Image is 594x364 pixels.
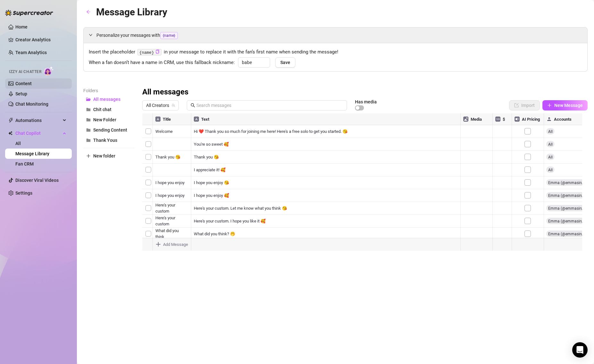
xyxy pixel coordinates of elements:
[93,138,117,143] span: Thank Yous
[83,135,135,145] button: Thank Yous
[15,151,49,156] a: Message Library
[547,103,552,108] span: plus
[572,342,588,358] div: Open Intercom Messenger
[89,59,235,67] span: When a fan doesn’t have a name in CRM, use this fallback nickname:
[15,81,32,86] a: Content
[15,161,34,166] a: Fan CRM
[15,178,59,183] a: Discover Viral Videos
[142,87,188,97] h3: All messages
[96,32,582,39] span: Personalize your messages with
[83,104,135,115] button: Chit chat
[554,103,583,108] span: New Message
[191,103,195,108] span: search
[86,138,91,142] span: folder
[160,32,178,39] span: {name}
[15,128,61,138] span: Chat Copilot
[86,117,91,122] span: folder
[146,101,175,110] span: All Creators
[542,100,588,110] button: New Message
[83,125,135,135] button: Sending Content
[155,50,160,54] span: copy
[8,131,12,135] img: Chat Copilot
[86,128,91,132] span: folder
[275,57,295,68] button: Save
[83,87,135,94] article: Folders
[171,103,175,107] span: team
[15,50,47,55] a: Team Analytics
[86,10,91,14] span: arrow-left
[15,35,67,45] a: Creator Analytics
[15,115,61,125] span: Automations
[15,91,27,96] a: Setup
[96,4,167,20] article: Message Library
[8,118,13,123] span: thunderbolt
[86,154,91,158] span: plus
[93,153,115,158] span: New folder
[93,127,127,133] span: Sending Content
[280,60,290,65] span: Save
[15,24,28,29] a: Home
[89,33,93,37] span: expanded
[86,107,91,112] span: folder
[5,10,53,16] img: logo-BBDzfeDw.svg
[84,28,587,43] div: Personalize your messages with{name}
[196,102,343,109] input: Search messages
[93,97,120,102] span: All messages
[137,49,161,56] code: {name}
[83,151,135,161] button: New folder
[44,66,54,76] img: AI Chatter
[93,107,111,112] span: Chit chat
[15,141,21,146] a: All
[15,190,32,196] a: Settings
[155,50,160,54] button: Click to Copy
[15,101,48,107] a: Chat Monitoring
[509,100,540,110] button: Import
[89,48,582,56] span: Insert the placeholder in your message to replace it with the fan’s first name when sending the m...
[83,94,135,104] button: All messages
[86,97,91,101] span: folder-open
[355,100,377,104] article: Has media
[83,115,135,125] button: New Folder
[9,69,41,75] span: Izzy AI Chatter
[93,117,116,122] span: New Folder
